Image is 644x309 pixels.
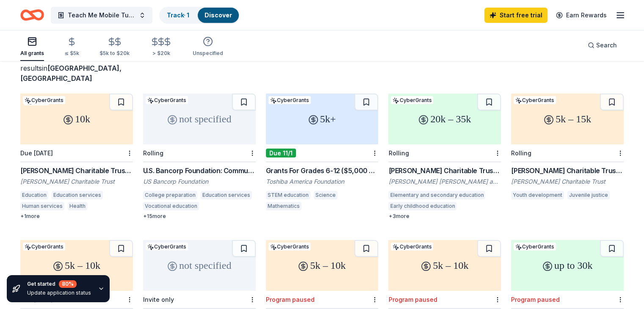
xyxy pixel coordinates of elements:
a: 20k – 35kCyberGrantsRolling[PERSON_NAME] Charitable Trust Grant[PERSON_NAME] [PERSON_NAME] and [P... [388,94,501,220]
div: Vocational education [143,202,199,210]
div: CyberGrants [268,96,311,104]
div: Early childhood education [388,202,456,210]
div: CyberGrants [391,96,433,104]
div: Update application status [27,290,91,296]
div: Elementary and secondary education [388,191,485,199]
a: Earn Rewards [551,8,612,23]
button: Unspecified [193,33,223,61]
div: All grants [20,50,44,57]
div: [PERSON_NAME] Charitable Trust Grant [511,166,624,176]
div: Due [DATE] [20,149,53,157]
div: + 3 more [388,213,501,220]
div: Child welfare [460,202,497,210]
div: Education [20,191,48,199]
div: ≤ $5k [64,50,79,57]
div: 5k – 10k [388,240,501,291]
div: $5k to $20k [100,50,130,57]
div: CyberGrants [23,243,65,251]
div: [PERSON_NAME] Charitable Trust [511,177,624,186]
a: Start free trial [484,8,547,23]
a: not specifiedCyberGrantsRollingU.S. Bancorp Foundation: Community Possible Grant ProgramUS Bancor... [143,94,256,220]
div: US Bancorp Foundation [143,177,256,186]
a: 5k+CyberGrantsDue 11/1Grants For Grades 6-12 ($5,000 or More)Toshiba America FoundationSTEM educa... [266,94,379,213]
button: All grants [20,33,44,61]
div: Grants For Grades 6-12 ($5,000 or More) [266,166,379,176]
div: Human services [20,202,64,210]
a: 5k – 15kCyberGrantsRolling[PERSON_NAME] Charitable Trust Grant[PERSON_NAME] Charitable TrustYouth... [511,94,624,202]
div: Youth development [511,191,564,199]
div: + 15 more [143,213,256,220]
div: Juvenile justice [567,191,610,199]
div: 5k – 15k [511,94,624,144]
span: [GEOGRAPHIC_DATA], [GEOGRAPHIC_DATA] [20,64,122,83]
div: CyberGrants [146,96,188,104]
div: [PERSON_NAME] [PERSON_NAME] and [PERSON_NAME] "Mac" [PERSON_NAME] Charitable Trust [388,177,501,186]
div: CyberGrants [23,96,65,104]
div: CyberGrants [514,96,556,104]
div: 5k – 10k [266,240,379,291]
div: Invite only [143,296,174,303]
div: 20k – 35k [388,94,501,144]
div: CyberGrants [268,243,311,251]
div: 5k+ [266,94,379,144]
div: Program paused [511,296,560,303]
a: 10kLocalCyberGrantsDue [DATE][PERSON_NAME] Charitable Trust Grant[PERSON_NAME] Charitable TrustEd... [20,94,133,220]
div: 80 % [59,280,77,288]
div: [PERSON_NAME] Charitable Trust [20,177,133,186]
div: up to 30k [511,240,624,291]
div: Get started [27,280,91,288]
button: Teach Me Mobile Tutoring and More [51,7,152,24]
div: Education services [201,191,252,199]
button: ≤ $5k [64,33,79,61]
button: $5k to $20k [100,33,130,61]
div: > $20k [150,50,172,57]
div: College preparation [143,191,197,199]
div: Unspecified [193,50,223,57]
div: [PERSON_NAME] Charitable Trust Grant [20,166,133,176]
div: Program paused [388,296,437,303]
div: CyberGrants [391,243,433,251]
div: STEM education [266,191,310,199]
div: 5k – 10k [20,240,133,291]
div: + 1 more [20,213,133,220]
div: CyberGrants [146,243,188,251]
div: 10k [20,94,133,144]
button: Track· 1Discover [159,7,240,24]
a: Home [20,5,44,25]
span: Teach Me Mobile Tutoring and More [68,10,135,20]
a: Track· 1 [167,11,189,19]
div: results [20,63,133,83]
div: Rolling [511,149,531,157]
button: > $20k [150,33,172,61]
span: Search [596,40,617,50]
div: Rolling [143,149,163,157]
div: Toshiba America Foundation [266,177,379,186]
div: not specified [143,94,256,144]
div: Rolling [388,149,409,157]
div: CyberGrants [514,243,556,251]
div: not specified [143,240,256,291]
button: Search [581,37,624,54]
div: U.S. Bancorp Foundation: Community Possible Grant Program [143,166,256,176]
span: in [20,64,122,83]
div: Mathematics [266,202,301,210]
div: Program paused [266,296,315,303]
div: Health [68,202,87,210]
div: Science [314,191,337,199]
div: Due 11/1 [266,149,296,157]
a: Discover [205,11,232,19]
div: Education services [52,191,103,199]
div: [PERSON_NAME] Charitable Trust Grant [388,166,501,176]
